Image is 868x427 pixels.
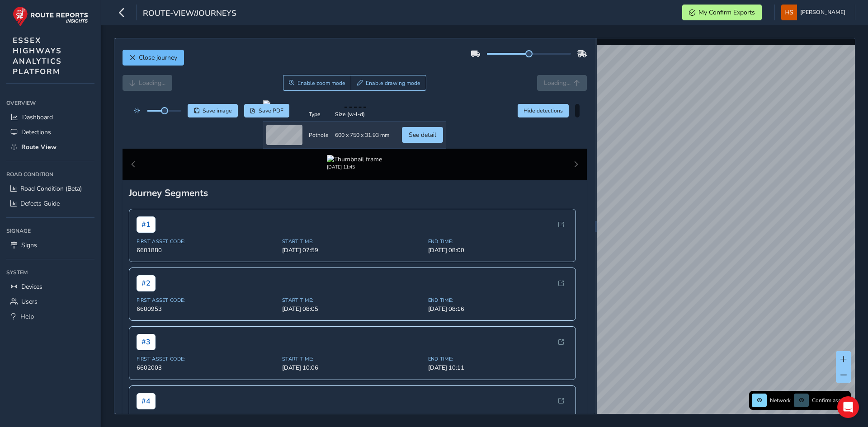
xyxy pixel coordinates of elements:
button: Draw [351,75,426,91]
img: Thumbnail frame [327,155,382,164]
span: End Time: [428,356,569,362]
div: Open Intercom Messenger [837,396,859,418]
span: # 4 [137,393,156,409]
span: [PERSON_NAME] [800,5,845,20]
span: Enable drawing mode [366,80,420,87]
span: Signs [21,241,37,249]
div: Overview [6,96,94,110]
button: Hide detections [518,104,569,117]
a: Help [6,309,94,324]
span: Start Time: [282,238,423,245]
a: Route View [6,140,94,155]
td: Pothole [306,122,332,149]
a: Road Condition (Beta) [6,181,94,196]
span: # 2 [137,275,156,291]
span: End Time: [428,238,569,245]
span: [DATE] 08:16 [428,305,569,313]
span: ESSEX HIGHWAYS ANALYTICS PLATFORM [13,35,62,77]
button: Zoom [283,75,351,91]
span: First Asset Code: [137,238,277,245]
span: Dashboard [22,113,53,122]
span: [DATE] 10:06 [282,364,423,372]
span: # 1 [137,216,156,233]
span: # 3 [137,334,156,350]
div: Road Condition [6,168,94,181]
span: Route View [21,143,57,151]
span: Users [21,297,38,306]
span: Save image [203,107,232,114]
span: Devices [21,282,42,291]
span: First Asset Code: [137,356,277,362]
button: Save [188,104,238,117]
span: Confirm assets [812,397,848,404]
img: diamond-layout [781,5,797,20]
span: Hide detections [524,107,563,114]
span: Defects Guide [20,199,60,208]
span: route-view/journeys [143,8,236,20]
button: See detail [402,127,443,143]
div: Journey Segments [129,187,581,199]
a: Users [6,294,94,309]
img: rr logo [13,6,88,27]
button: My Confirm Exports [682,5,762,20]
span: Road Condition (Beta) [20,184,82,193]
span: 6600953 [137,305,277,313]
span: 6601880 [137,246,277,254]
span: [DATE] 10:11 [428,364,569,372]
span: Start Time: [282,297,423,304]
span: 6602003 [137,364,277,372]
span: See detail [409,131,436,139]
span: Save PDF [259,107,283,114]
a: Defects Guide [6,196,94,211]
span: Enable zoom mode [297,80,345,87]
span: Detections [21,128,51,136]
a: Signs [6,238,94,253]
div: System [6,266,94,279]
button: Close journey [123,50,184,66]
span: [DATE] 08:00 [428,246,569,254]
span: First Asset Code: [137,297,277,304]
div: [DATE] 11:45 [327,164,382,170]
a: Dashboard [6,110,94,125]
span: End Time: [428,297,569,304]
a: Devices [6,279,94,294]
span: Help [20,312,34,321]
span: Close journey [139,53,177,62]
button: [PERSON_NAME] [781,5,849,20]
td: 600 x 750 x 31.93 mm [332,122,392,149]
div: Signage [6,224,94,238]
span: Start Time: [282,356,423,362]
a: Detections [6,125,94,140]
span: [DATE] 08:05 [282,305,423,313]
span: Network [770,397,791,404]
span: My Confirm Exports [698,8,755,17]
span: [DATE] 07:59 [282,246,423,254]
button: PDF [244,104,290,117]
